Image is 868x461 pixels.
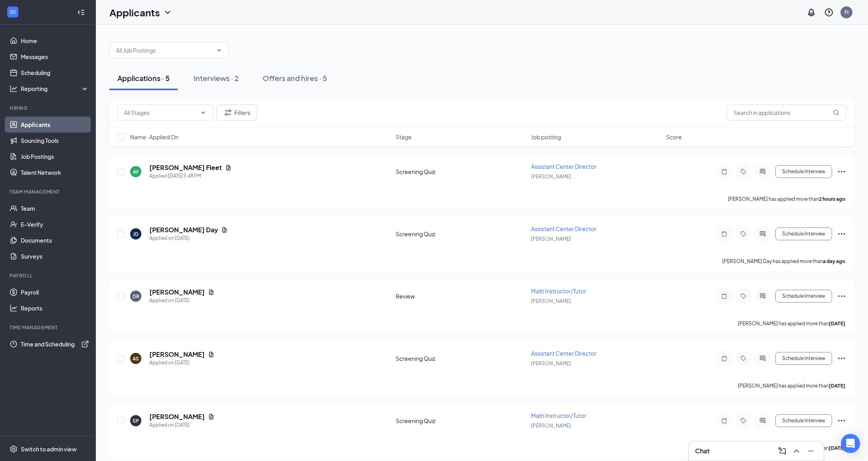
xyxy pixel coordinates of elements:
svg: MagnifyingGlass [833,109,839,116]
svg: Ellipses [837,416,846,425]
span: [PERSON_NAME] [531,423,571,429]
button: Schedule Interview [775,228,832,240]
div: Applied on [DATE] [149,421,214,429]
svg: ComposeMessage [777,446,787,456]
svg: Document [221,227,228,233]
svg: Note [719,417,729,424]
b: [DATE] [829,321,845,326]
svg: ChevronDown [216,47,222,53]
span: Assistant Center Director [531,350,597,357]
span: Assistant Center Director [531,225,597,232]
div: Payroll [10,272,87,279]
svg: Collapse [77,8,85,16]
a: Reports [21,300,89,316]
span: Score [666,133,682,141]
div: Screening Quiz [396,230,526,238]
a: Home [21,33,89,49]
div: Open Intercom Messenger [841,434,860,453]
div: Hiring [10,105,87,111]
span: [PERSON_NAME] [531,360,571,366]
a: Messages [21,49,89,65]
b: [DATE] [829,383,845,389]
span: Math Instructor/Tutor [531,412,586,419]
input: Search in applications [727,105,846,121]
div: Applied on [DATE] [149,234,228,242]
a: Documents [21,232,89,248]
a: Scheduling [21,65,89,81]
div: Offers and hires · 5 [263,73,327,83]
svg: Document [208,414,214,420]
svg: Notifications [807,8,816,17]
svg: Ellipses [837,354,846,363]
span: Math Instructor/Tutor [531,287,586,295]
button: Schedule Interview [775,414,832,427]
svg: ActiveChat [758,168,767,175]
h5: [PERSON_NAME] [149,350,205,359]
h5: [PERSON_NAME] [149,288,205,297]
div: Switch to admin view [21,445,77,453]
div: Screening Quiz [396,417,526,425]
span: [PERSON_NAME] [531,174,571,180]
svg: Ellipses [837,167,846,176]
p: [PERSON_NAME] has applied more than . [728,196,846,202]
div: Screening Quiz [396,168,526,176]
div: SP [133,417,139,424]
b: 2 hours ago [819,196,845,202]
a: Payroll [21,284,89,300]
p: [PERSON_NAME] Day has applied more than . [722,258,846,265]
svg: WorkstreamLogo [9,8,17,16]
h5: [PERSON_NAME] Day [149,226,218,234]
span: Name · Applied On [130,133,178,141]
p: [PERSON_NAME] has applied more than . [738,320,846,327]
svg: ChevronDown [200,109,206,116]
button: Schedule Interview [775,165,832,178]
div: Applied on [DATE] [149,359,214,367]
span: Job posting [531,133,561,141]
svg: Document [208,351,214,358]
svg: Minimize [806,446,816,456]
h5: [PERSON_NAME] [149,412,205,421]
svg: Note [719,355,729,362]
h5: [PERSON_NAME] Fleet [149,163,222,172]
a: Job Postings [21,148,89,164]
svg: ActiveChat [758,417,767,424]
a: Talent Network [21,164,89,180]
span: [PERSON_NAME] [531,298,571,304]
svg: Filter [223,108,233,117]
svg: Tag [739,417,748,424]
div: AF [133,168,139,175]
svg: ActiveChat [758,293,767,299]
svg: Ellipses [837,229,846,239]
span: Assistant Center Director [531,163,597,170]
svg: Note [719,293,729,299]
div: AS [133,355,139,362]
svg: ActiveChat [758,231,767,237]
button: ChevronUp [790,445,803,457]
div: Applied [DATE] 5:48 PM [149,172,232,180]
div: JD [133,231,139,237]
input: All Job Postings [116,46,213,55]
span: [PERSON_NAME] [531,236,571,242]
svg: ActiveChat [758,355,767,362]
button: ComposeMessage [776,445,789,457]
svg: ChevronDown [163,8,172,17]
span: Stage [396,133,412,141]
svg: Note [719,168,729,175]
svg: Document [208,289,214,295]
a: Applicants [21,117,89,133]
button: Filter Filters [216,105,257,121]
a: Time and SchedulingExternalLink [21,336,89,352]
svg: Tag [739,293,748,299]
input: All Stages [124,108,197,117]
a: Team [21,200,89,216]
h1: Applicants [109,6,160,19]
svg: Note [719,231,729,237]
svg: Analysis [10,85,18,93]
svg: Settings [10,445,18,453]
svg: QuestionInfo [824,8,834,17]
div: Screening Quiz [396,354,526,362]
a: Sourcing Tools [21,133,89,148]
div: Applied on [DATE] [149,297,214,305]
b: a day ago [823,258,845,264]
svg: Ellipses [837,291,846,301]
